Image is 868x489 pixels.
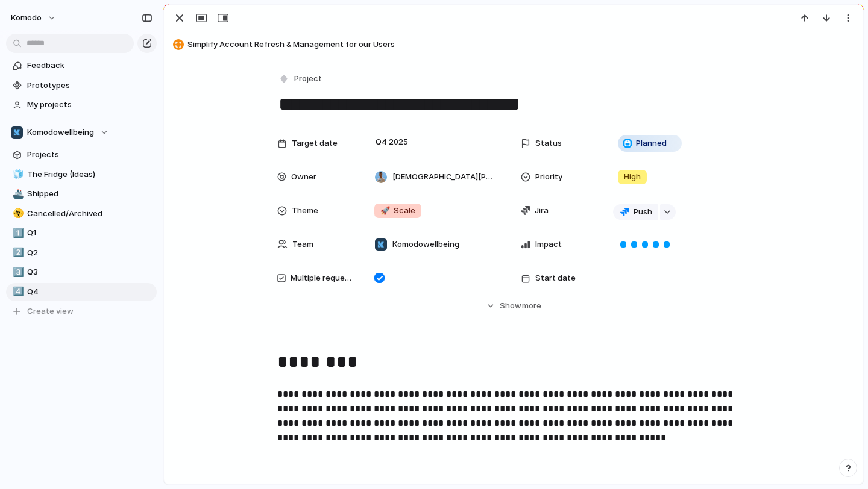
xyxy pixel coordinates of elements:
span: Impact [535,238,562,251]
a: 4️⃣Q4 [6,283,157,301]
button: 3️⃣ [11,266,23,278]
span: Start date [535,272,576,284]
span: Prototypes [27,79,153,92]
button: 🧊 [11,169,23,181]
span: High [624,171,641,183]
div: 🧊 [13,167,21,181]
span: Q3 [27,266,153,278]
a: 🧊The Fridge (Ideas) [6,166,157,184]
span: The Fridge (Ideas) [27,169,153,181]
span: Q4 2025 [373,135,411,149]
button: Showmore [277,295,750,317]
span: Team [292,238,313,251]
span: Komodo [11,12,42,24]
div: 3️⃣ [13,266,21,279]
span: Status [535,137,562,149]
span: My projects [27,99,153,111]
div: 1️⃣ [13,226,21,240]
a: 3️⃣Q3 [6,263,157,281]
button: Push [613,204,658,220]
div: ☣️ [13,207,21,220]
span: Multiple requests? [291,272,354,284]
a: 2️⃣Q2 [6,244,157,262]
a: 1️⃣Q1 [6,224,157,242]
button: Komodowellbeing [6,123,157,142]
span: Q2 [27,247,153,259]
div: 4️⃣ [13,285,21,299]
button: 4️⃣ [11,286,23,298]
span: Komodowellbeing [392,238,459,251]
span: 🚀 [380,205,390,215]
a: My projects [6,96,157,114]
button: Simplify Account Refresh & Management for our Users [169,35,858,54]
button: 🚢 [11,188,23,200]
button: 2️⃣ [11,247,23,259]
span: Simplify Account Refresh & Management for our Users [187,39,858,51]
button: Create view [6,302,157,320]
span: Priority [535,171,562,183]
span: [DEMOGRAPHIC_DATA][PERSON_NAME] [392,171,496,183]
span: Cancelled/Archived [27,208,153,220]
a: 🚢Shipped [6,185,157,203]
span: Scale [380,205,415,217]
span: Jira [535,205,549,217]
a: Prototypes [6,76,157,95]
span: Q4 [27,286,153,298]
a: Projects [6,146,157,164]
div: 2️⃣ [13,246,21,260]
span: Create view [27,305,74,317]
div: 🚢 [13,187,21,201]
span: Shipped [27,188,153,200]
span: Target date [292,137,338,149]
a: Feedback [6,57,157,75]
span: Owner [291,171,316,183]
button: 1️⃣ [11,227,23,239]
button: Project [276,70,325,88]
span: Show [500,300,521,312]
span: Project [294,73,322,85]
span: Feedback [27,60,153,72]
span: Theme [292,205,318,217]
span: Projects [27,149,153,161]
span: Q1 [27,227,153,239]
a: ☣️Cancelled/Archived [6,205,157,223]
span: Planned [636,137,667,149]
span: Komodowellbeing [27,126,94,139]
button: ☣️ [11,208,23,220]
button: Komodo [5,8,63,28]
span: more [522,300,541,312]
span: Push [634,206,652,218]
